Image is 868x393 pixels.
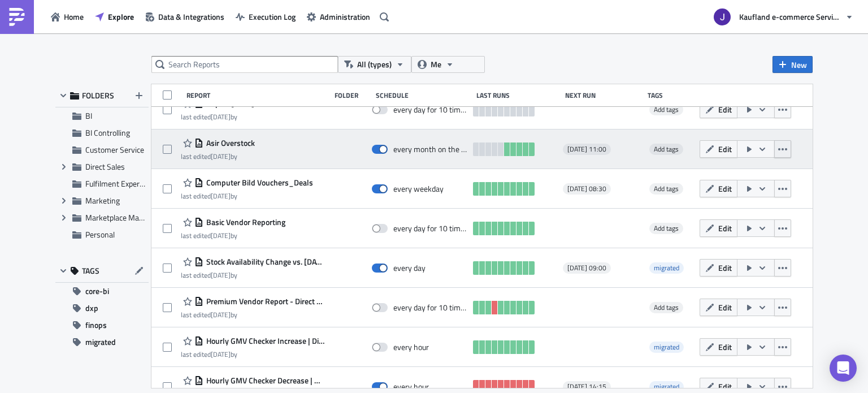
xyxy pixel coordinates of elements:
span: Explore [108,11,134,23]
img: Avatar [713,7,732,27]
span: TAGS [82,266,99,276]
div: Schedule [376,91,471,100]
span: Edit [718,222,732,234]
button: Explore [89,8,140,25]
span: [DATE] 08:30 [567,184,606,193]
span: dxp [85,300,98,317]
span: migrated [649,381,684,392]
div: Next Run [565,91,643,100]
button: finops [55,317,149,334]
time: 2025-08-21T08:13:05Z [211,111,231,122]
div: Open Intercom Messenger [830,355,857,382]
span: BI Controlling [85,127,130,139]
button: Edit [700,219,737,237]
button: Edit [700,140,737,158]
div: Report [186,91,329,100]
div: every hour [393,382,429,392]
span: Customer Service [85,144,144,156]
span: Edit [718,262,732,274]
time: 2025-09-12T05:33:42Z [211,349,231,360]
span: migrated [654,381,679,392]
span: Basic Vendor Reporting [203,217,285,227]
span: Marketing [85,195,120,206]
button: Edit [700,259,737,277]
span: Hourly GMV Checker Decrease | Directsales [203,375,324,386]
button: Edit [700,338,737,356]
span: Add tags [649,104,683,115]
span: Me [431,58,441,71]
button: Administration [301,8,376,25]
span: Edit [718,301,732,313]
div: every day [393,263,426,273]
div: last edited by [181,192,313,200]
span: Edit [718,183,732,195]
span: Kaufland e-commerce Services GmbH & Co. KG [739,11,841,23]
span: Add tags [654,144,679,154]
span: All (types) [357,58,392,71]
input: Search Reports [151,56,338,73]
div: every hour [393,342,429,352]
button: Edit [700,180,737,197]
span: Edit [718,143,732,155]
span: Add tags [654,223,679,234]
button: New [772,56,813,73]
div: last edited by [181,231,285,240]
span: Add tags [649,223,683,234]
span: Edit [718,103,732,115]
div: last edited by [181,350,324,359]
div: every day for 10 times [393,223,468,234]
span: Edit [718,381,732,392]
span: Home [64,11,84,23]
span: Hourly GMV Checker Increase | Directsales [203,336,324,346]
div: last edited by [181,271,324,279]
time: 2025-07-21T09:52:24Z [211,309,231,320]
span: Execution Log [249,11,296,23]
span: Add tags [649,302,683,313]
span: New [791,59,807,71]
span: Premium Vendor Report - Direct Sales [203,296,324,306]
span: [DATE] 09:00 [567,264,606,273]
span: BI [85,110,92,122]
span: Computer Bild Vouchers_Deals [203,178,313,188]
button: Data & Integrations [140,8,230,25]
span: Add tags [654,104,679,115]
button: Execution Log [230,8,301,25]
span: Administration [320,11,370,23]
div: last edited by [181,310,324,319]
span: [DATE] 14:15 [567,382,606,391]
span: migrated [649,262,684,274]
img: PushMetrics [8,8,26,26]
div: Tags [648,91,695,100]
button: Edit [700,101,737,118]
span: Add tags [649,183,683,195]
span: Edit [718,341,732,353]
span: finops [85,317,107,334]
time: 2025-07-24T10:00:04Z [211,191,231,201]
span: Add tags [649,144,683,155]
span: Personal [85,228,115,240]
div: every day for 10 times [393,105,468,115]
span: Add tags [654,183,679,194]
div: every month on the 1st [393,144,468,154]
span: migrated [85,334,116,351]
div: last edited by [181,152,255,161]
span: migrated [654,262,679,273]
span: Asir Overstock [203,138,255,148]
span: Add tags [654,302,679,313]
time: 2025-08-20T11:38:11Z [211,151,231,162]
span: FOLDERS [82,90,114,101]
span: migrated [649,342,684,353]
span: Stock Availability Change vs. Yesterday [203,257,324,267]
button: Home [45,8,89,25]
time: 2025-07-01T11:04:39Z [211,270,231,280]
span: Direct Sales [85,161,125,172]
button: Me [411,56,485,73]
time: 2025-07-21T06:36:22Z [211,230,231,241]
button: Edit [700,299,737,316]
button: core-bi [55,283,149,300]
span: core-bi [85,283,109,300]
